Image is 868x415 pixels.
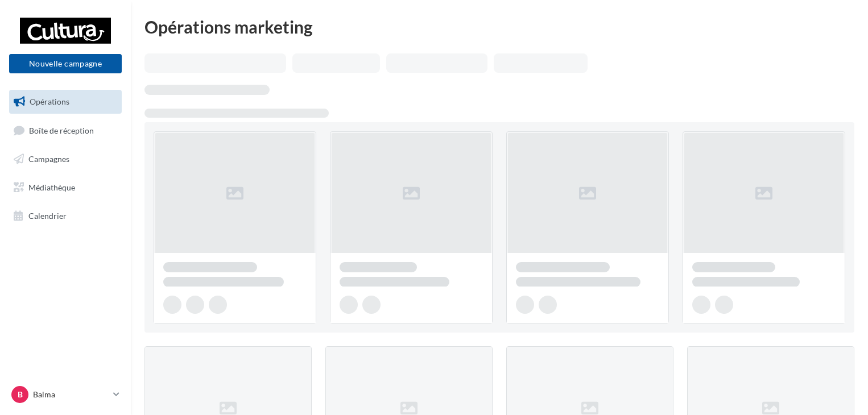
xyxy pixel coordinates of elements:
div: Opérations marketing [144,18,854,35]
span: Médiathèque [28,182,75,192]
a: Boîte de réception [7,118,124,143]
button: Nouvelle campagne [9,54,122,73]
a: Campagnes [7,147,124,171]
a: B Balma [9,384,122,405]
a: Médiathèque [7,176,124,200]
span: Opérations [30,97,69,106]
a: Opérations [7,90,124,114]
span: Calendrier [28,210,67,220]
span: Campagnes [28,154,69,164]
p: Balma [33,389,109,400]
span: B [18,389,23,400]
a: Calendrier [7,204,124,228]
span: Boîte de réception [29,125,94,135]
